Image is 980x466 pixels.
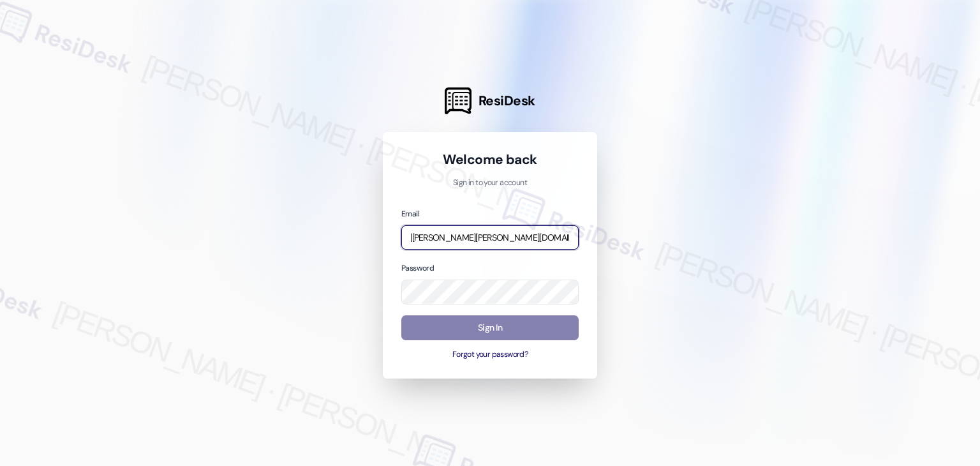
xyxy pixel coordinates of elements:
[401,225,579,250] input: name@example.com
[401,315,579,340] button: Sign In
[401,177,579,189] p: Sign in to your account
[401,263,434,273] label: Password
[401,151,579,169] h1: Welcome back
[401,209,419,219] label: Email
[479,92,535,110] span: ResiDesk
[445,87,471,114] img: ResiDesk Logo
[401,349,579,361] button: Forgot your password?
